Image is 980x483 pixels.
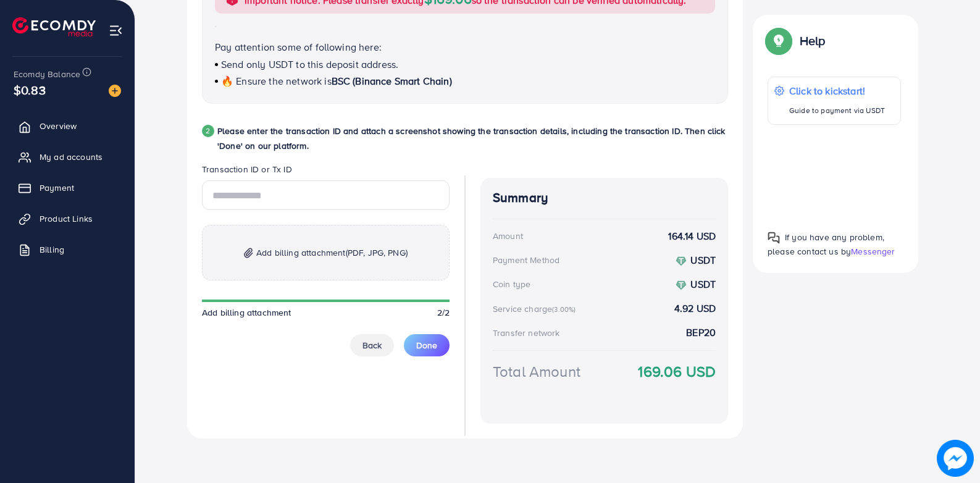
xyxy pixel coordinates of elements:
span: BSC (Binance Smart Chain) [332,74,452,88]
span: Back [362,339,382,351]
strong: USDT [690,253,716,267]
span: My ad accounts [40,151,103,163]
strong: 164.14 USD [668,229,716,243]
a: Payment [9,175,125,200]
div: 2 [202,125,214,137]
small: (3.00%) [552,304,576,314]
p: Help [800,33,826,48]
strong: USDT [690,277,716,291]
strong: 4.92 USD [674,301,716,316]
img: coin [676,280,687,291]
span: Billing [40,243,64,256]
span: Payment [40,182,74,194]
img: menu [109,23,123,38]
span: Done [416,339,437,351]
span: If you have any problem, please contact us by [768,231,884,258]
img: logo [12,17,96,36]
span: Add billing attachment [202,306,291,319]
span: 2/2 [437,306,450,319]
a: My ad accounts [9,145,125,169]
strong: BEP20 [686,325,716,340]
p: Click to kickstart! [789,83,885,98]
span: $0.83 [11,75,48,105]
span: Ecomdy Balance [14,68,80,80]
div: Service charge [493,303,579,315]
legend: Transaction ID or Tx ID [202,163,450,180]
div: Coin type [493,278,530,290]
button: Back [350,334,394,356]
img: coin [676,256,687,267]
span: Messenger [851,245,895,258]
p: Guide to payment via USDT [789,103,885,118]
div: Amount [493,230,523,242]
a: Billing [9,237,125,262]
p: Pay attention some of following here: [215,40,715,54]
a: Overview [9,114,125,138]
img: Popup guide [768,232,780,244]
img: Popup guide [768,30,790,52]
span: Product Links [40,212,93,225]
a: Product Links [9,206,125,231]
span: 🔥 Ensure the network is [221,74,332,88]
p: Send only USDT to this deposit address. [215,57,715,72]
span: Overview [40,120,77,132]
p: Please enter the transaction ID and attach a screenshot showing the transaction details, includin... [217,124,728,153]
span: Add billing attachment [256,245,408,260]
div: Payment Method [493,254,559,266]
button: Done [404,334,450,356]
img: image [109,85,121,97]
img: img [244,248,253,258]
div: Total Amount [493,361,580,382]
div: Transfer network [493,327,560,339]
img: image [940,443,970,473]
strong: 169.06 USD [638,361,716,382]
span: (PDF, JPG, PNG) [346,246,408,259]
h4: Summary [493,190,716,206]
